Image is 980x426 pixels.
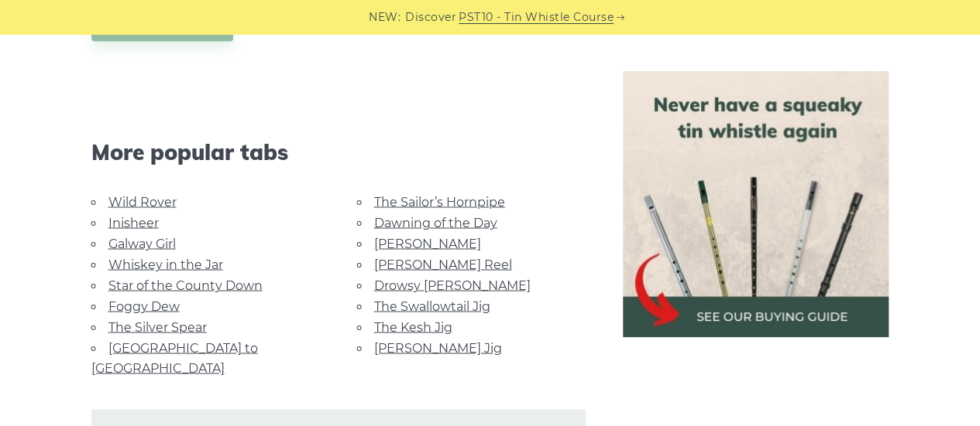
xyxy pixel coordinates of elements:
[374,278,531,292] a: Drowsy [PERSON_NAME]
[108,319,207,334] a: The Silver Spear
[108,298,180,313] a: Foggy Dew
[374,215,497,230] a: Dawning of the Day
[108,215,159,230] a: Inisheer
[459,9,614,26] a: PST10 - Tin Whistle Course
[91,340,258,375] a: [GEOGRAPHIC_DATA] to [GEOGRAPHIC_DATA]
[623,71,889,337] img: tin whistle buying guide
[108,236,176,250] a: Galway Girl
[374,298,490,313] a: The Swallowtail Jig
[91,139,586,165] span: More popular tabs
[374,319,452,334] a: The Kesh Jig
[374,340,502,355] a: [PERSON_NAME] Jig
[108,257,223,271] a: Whiskey in the Jar
[405,9,456,26] span: Discover
[374,194,505,209] a: The Sailor’s Hornpipe
[374,257,512,271] a: [PERSON_NAME] Reel
[108,194,177,209] a: Wild Rover
[108,278,263,292] a: Star of the County Down
[369,9,401,26] span: NEW:
[374,236,481,250] a: [PERSON_NAME]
